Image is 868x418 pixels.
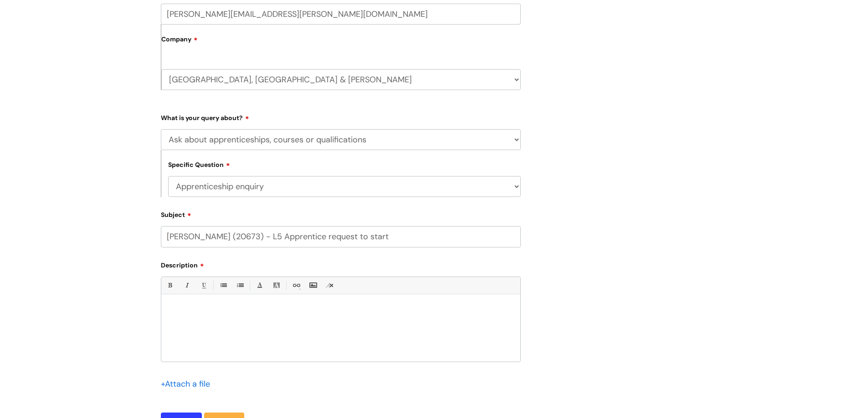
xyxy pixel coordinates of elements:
a: Underline(Ctrl-U) [198,280,209,291]
a: Italic (Ctrl-I) [181,280,192,291]
a: Back Color [271,280,282,291]
a: 1. Ordered List (Ctrl-Shift-8) [234,280,246,291]
a: Remove formatting (Ctrl-\) [324,280,335,291]
input: Email [161,4,521,25]
a: Bold (Ctrl-B) [164,280,175,291]
label: Specific Question [168,160,230,169]
a: Link [290,280,302,291]
div: Attach a file [161,377,216,391]
label: Company [161,32,521,53]
a: • Unordered List (Ctrl-Shift-7) [217,280,229,291]
label: Description [161,258,521,269]
label: What is your query about? [161,111,521,122]
label: Subject [161,208,521,219]
a: Font Color [254,280,265,291]
a: Insert Image... [307,280,318,291]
